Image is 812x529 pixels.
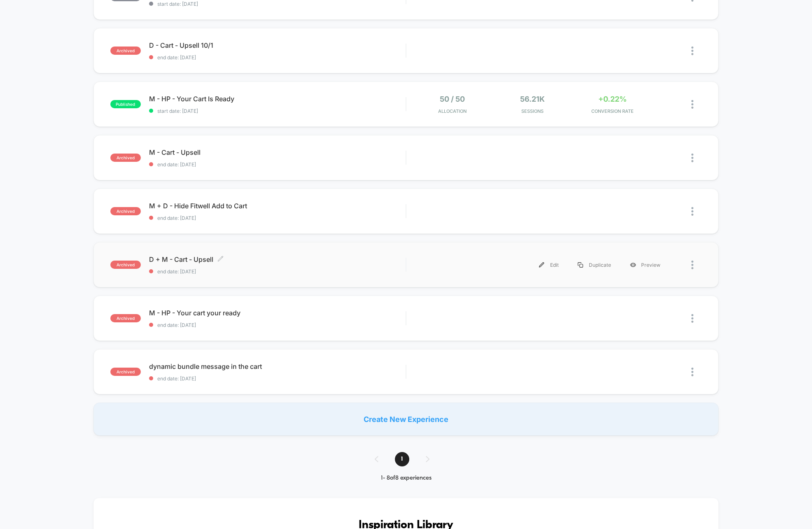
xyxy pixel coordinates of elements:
img: close [691,207,693,216]
span: M - Cart - Upsell [149,148,406,156]
img: close [691,314,693,323]
span: 56.21k [520,95,545,103]
img: close [691,154,693,162]
span: archived [110,314,141,322]
span: +0.22% [598,95,627,103]
span: M + D - Hide Fitwell Add to Cart [149,202,406,210]
span: end date: [DATE] [149,322,406,328]
span: end date: [DATE] [149,375,406,382]
span: M - HP - Your cart your ready [149,309,406,317]
span: archived [110,261,141,269]
div: Edit [530,256,568,274]
span: start date: [DATE] [149,1,406,7]
img: close [691,261,693,269]
img: close [691,100,693,109]
span: CONVERSION RATE [574,108,650,114]
img: close [691,47,693,55]
span: end date: [DATE] [149,268,406,275]
span: Sessions [495,108,570,114]
span: Allocation [438,108,467,114]
span: archived [110,154,141,162]
div: Preview [621,256,670,274]
div: Duplicate [568,256,621,274]
span: 1 [395,452,409,466]
span: 50 / 50 [440,95,465,103]
div: 1 - 8 of 8 experiences [366,475,446,482]
span: D - Cart - Upsell 10/1 [149,41,406,49]
span: dynamic bundle message in the cart [149,362,406,371]
span: end date: [DATE] [149,161,406,168]
span: published [110,100,141,108]
span: end date: [DATE] [149,215,406,221]
span: archived [110,47,141,55]
span: archived [110,368,141,376]
img: menu [539,262,544,268]
img: close [691,368,693,376]
img: menu [578,262,583,268]
span: M - HP - Your Cart Is Ready [149,95,406,103]
span: D + M - Cart - Upsell [149,255,406,263]
span: archived [110,207,141,215]
div: Create New Experience [93,403,719,436]
span: end date: [DATE] [149,54,406,61]
span: start date: [DATE] [149,108,406,114]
